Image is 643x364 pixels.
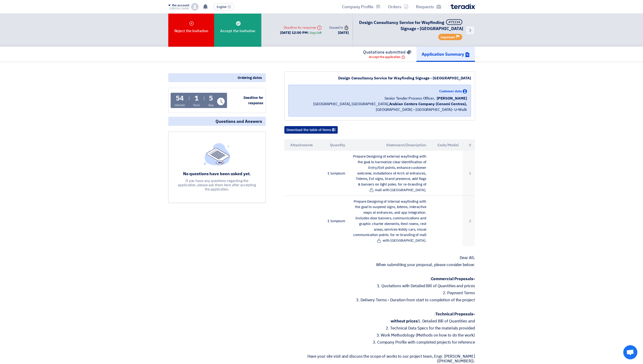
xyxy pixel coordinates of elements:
[469,142,471,148] font: #
[307,31,322,35] font: 5 Days left
[209,93,213,103] font: 5
[204,143,230,165] img: empty_state_list.svg
[329,25,343,30] font: Issued in
[437,142,459,148] font: Code/Model
[376,332,475,338] font: 3. Work Methodology (Methods on how to do the work)
[330,142,345,148] font: Quantity
[473,311,475,317] font: •
[193,103,200,108] font: hour
[435,311,436,317] font: :
[220,28,255,34] font: Accept the invitation
[430,276,431,282] font: :
[386,142,426,148] font: Statement/Description
[183,170,251,177] font: No questions have been asked yet.
[327,218,345,224] font: 1 lumpsum
[217,5,227,9] font: English
[386,325,475,331] font: 2. Technical Data Specs for the materials provided
[418,318,475,324] font: 1. Detailed Bill of Quantities and
[203,94,205,102] font: :
[384,1,412,12] a: Orders
[175,103,185,108] font: minute
[353,154,426,193] font: Prepare Designing of external wayfinding with the goal to harmonize clear identification of Entry...
[286,127,331,132] font: Download the table of items
[280,30,307,35] font: [DATE] 12:00 PM
[284,126,338,134] button: Download the table of items
[338,75,471,81] font: Design Consultancy Service for Wayfinding Signage - [GEOGRAPHIC_DATA]
[191,3,199,11] img: profile_test.png
[327,170,345,176] font: 1 lumpsum
[342,4,373,10] font: Company Profile
[389,101,467,107] font: Arabian Centers Company (Cenomi Centres),
[359,19,463,31] h5: Design Consultancy Service for Wayfinding Signage - Nakheel Mall Dammam
[441,35,455,39] font: important
[469,218,471,224] font: 2
[473,276,475,282] font: •
[448,20,460,25] font: #71134
[174,28,208,34] font: Reject the invitation
[214,3,234,11] button: English
[356,297,475,303] font: 3. Delivery Terms - Duration from start to completion of the project
[353,199,426,243] font: Prepare Designing of internal wayfinding with the goal to suspend signs, totems, interactive maps...
[437,96,467,101] font: [PERSON_NAME]
[451,4,475,9] img: Teradix logo
[290,142,313,148] font: Attachments
[195,93,199,103] font: 1
[369,55,400,59] font: Accept the application
[307,353,475,364] font: Have your site visit and discuss the scope of works to our project team, Engr. [PERSON_NAME] ([PH...
[338,30,349,35] font: [DATE]
[384,96,435,101] font: Senior Tender Process Officer,
[416,47,475,62] a: Application Summary
[377,283,475,289] font: 1. Quotations with Detailed Bill of Quantities and prices
[284,25,316,30] font: Deadline for response
[435,311,473,317] font: Technical Proposals
[358,47,416,62] a: Quotations submitted Accept the application
[363,49,406,55] font: Quotations submitted
[412,1,445,12] a: Requests
[172,3,189,8] font: the account
[416,4,434,10] font: Requests
[391,318,418,324] font: without prices
[623,345,637,359] a: Open chat
[238,75,262,80] font: Ordering dates
[422,51,464,57] font: Application Summary
[460,255,475,261] font: Dear All,
[216,118,262,124] font: Questions and Answers
[431,276,473,282] font: Commercial Proposals
[376,262,475,268] font: When submitting your proposal, please consider below:
[243,95,263,106] font: Deadline for response
[208,103,214,108] font: day
[176,93,184,103] font: 54
[188,94,190,102] font: :
[443,290,475,296] font: 2. Payment Terms
[439,89,462,94] font: Customer data
[469,170,471,176] font: 1
[169,7,189,11] font: [PERSON_NAME]
[178,178,256,192] font: If you have any questions regarding the application, please ask them here after accepting the app...
[373,339,475,345] font: 3. Company Profile with completed projects for reference
[388,4,401,10] font: Orders
[359,19,463,32] font: Design Consultancy Service for Wayfinding Signage - [GEOGRAPHIC_DATA]
[313,101,467,112] font: [GEOGRAPHIC_DATA], [GEOGRAPHIC_DATA], [GEOGRAPHIC_DATA] - [GEOGRAPHIC_DATA]- U-Walk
